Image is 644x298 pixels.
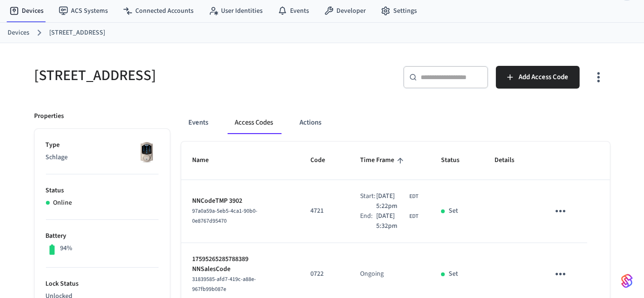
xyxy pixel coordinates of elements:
span: [DATE] 5:32pm [376,211,407,231]
span: [DATE] 5:22pm [376,191,407,211]
button: Actions [292,111,329,134]
p: Set [449,206,458,216]
p: Lock Status [46,279,159,289]
a: Devices [8,28,29,38]
span: Status [441,153,472,168]
a: ACS Systems [51,2,115,19]
p: Online [53,198,72,208]
p: NNCodeTMP 3902 [193,196,288,206]
span: EDT [409,192,418,201]
span: Code [310,153,337,168]
div: ant example [181,111,610,134]
p: Schlage [46,153,159,163]
div: Start: [360,191,376,211]
div: End: [360,211,376,231]
img: Schlage Sense Smart Deadbolt with Camelot Trim, Front [135,140,159,164]
h5: [STREET_ADDRESS] [35,66,317,85]
a: Developer [317,2,373,19]
a: Devices [2,2,51,19]
img: SeamLogoGradient.69752ec5.svg [621,273,633,289]
button: Events [181,111,216,134]
p: 94% [60,244,72,253]
div: America/New_York [376,211,418,231]
p: Status [46,186,159,196]
p: 17595265285788389 NNSalesCode [193,254,288,274]
p: Properties [35,111,64,121]
button: Add Access Code [496,66,580,89]
span: Add Access Code [519,71,568,83]
p: 0722 [310,269,337,279]
a: Settings [373,2,424,19]
button: Access Codes [228,111,281,134]
p: Type [46,140,159,150]
a: Connected Accounts [115,2,201,19]
a: User Identities [201,2,270,19]
span: 31839585-afd7-419c-a88e-967fb99b087e [193,275,256,293]
span: Details [494,153,527,168]
p: 4721 [310,206,337,216]
p: Set [449,269,458,279]
span: 97a0a59a-5eb5-4ca1-90b0-0e8767d95470 [193,207,258,225]
a: [STREET_ADDRESS] [49,28,105,38]
a: Events [270,2,317,19]
p: Battery [46,231,159,241]
span: EDT [409,212,418,221]
span: Name [193,153,221,168]
div: America/New_York [376,191,418,211]
span: Time Frame [360,153,406,168]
